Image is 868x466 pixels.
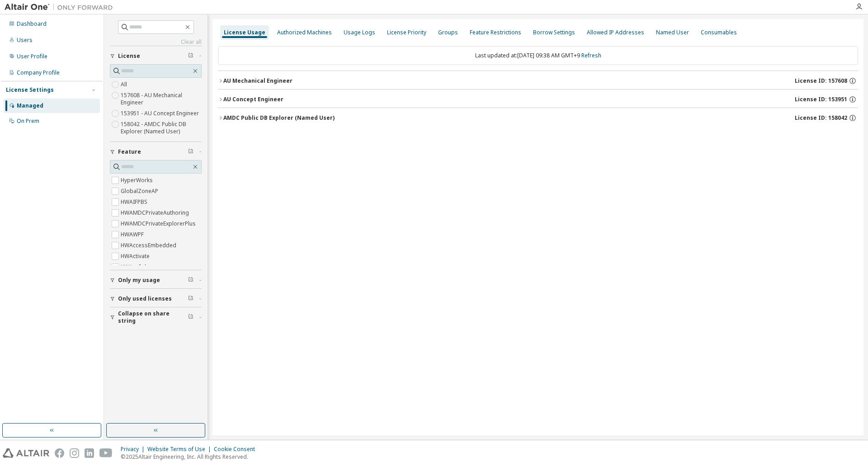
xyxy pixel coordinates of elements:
[218,71,858,91] button: AU Mechanical EngineerLicense ID: 157608
[6,86,54,94] div: License Settings
[188,52,193,60] span: Clear filter
[55,448,64,458] img: facebook.svg
[533,29,575,36] div: Borrow Settings
[5,3,118,12] img: Altair One
[223,77,292,85] div: AU Mechanical Engineer
[110,38,202,46] a: Clear all
[110,142,202,162] button: Feature
[387,29,426,36] div: License Priority
[277,29,332,36] div: Authorized Machines
[85,448,94,458] img: linkedin.svg
[438,29,458,36] div: Groups
[701,29,737,36] div: Consumables
[118,277,160,284] span: Only my usage
[188,295,193,302] span: Clear filter
[121,90,202,108] label: 157608 - AU Mechanical Engineer
[188,314,193,321] span: Clear filter
[121,251,151,262] label: HWActivate
[70,448,79,458] img: instagram.svg
[17,20,47,28] div: Dashboard
[118,148,141,155] span: Feature
[121,240,178,251] label: HWAccessEmbedded
[121,453,260,461] p: © 2025 Altair Engineering, Inc. All Rights Reserved.
[17,118,39,125] div: On Prem
[223,114,335,122] div: AMDC Public DB Explorer (Named User)
[218,89,858,109] button: AU Concept EngineerLicense ID: 153951
[656,29,689,36] div: Named User
[188,148,193,155] span: Clear filter
[17,102,43,109] div: Managed
[795,114,847,122] span: License ID: 158042
[110,46,202,66] button: License
[118,52,140,60] span: License
[121,446,147,453] div: Privacy
[121,119,202,137] label: 158042 - AMDC Public DB Explorer (Named User)
[344,29,375,36] div: Usage Logs
[188,277,193,284] span: Clear filter
[17,53,47,60] div: User Profile
[121,186,160,197] label: GlobalZoneAP
[587,29,644,36] div: Allowed IP Addresses
[121,262,150,273] label: HWAcufwh
[795,96,847,103] span: License ID: 153951
[121,197,149,207] label: HWAIFPBS
[214,446,260,453] div: Cookie Consent
[121,218,198,229] label: HWAMDCPrivateExplorerPlus
[118,310,188,325] span: Collapse on share string
[223,96,283,103] div: AU Concept Engineer
[121,175,155,186] label: HyperWorks
[795,77,847,85] span: License ID: 157608
[17,37,33,44] div: Users
[121,79,129,90] label: All
[147,446,214,453] div: Website Terms of Use
[3,448,49,458] img: altair_logo.svg
[110,289,202,309] button: Only used licenses
[218,108,858,128] button: AMDC Public DB Explorer (Named User)License ID: 158042
[121,108,201,119] label: 153951 - AU Concept Engineer
[470,29,521,36] div: Feature Restrictions
[121,229,146,240] label: HWAWPF
[581,52,601,59] a: Refresh
[121,207,191,218] label: HWAMDCPrivateAuthoring
[110,270,202,290] button: Only my usage
[218,46,858,65] div: Last updated at: [DATE] 09:38 AM GMT+9
[118,295,172,302] span: Only used licenses
[110,307,202,327] button: Collapse on share string
[99,448,113,458] img: youtube.svg
[224,29,265,36] div: License Usage
[17,69,60,76] div: Company Profile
